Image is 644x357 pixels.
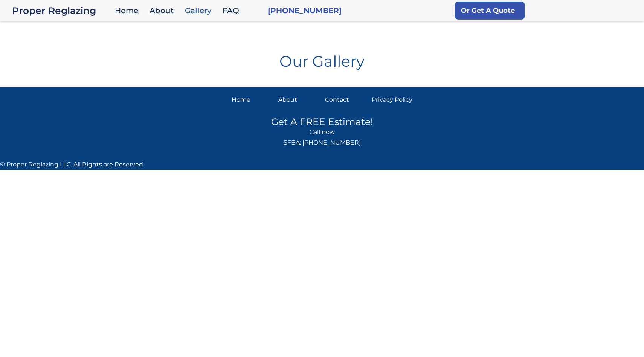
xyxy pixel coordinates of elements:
a: Gallery [181,3,219,19]
a: FAQ [219,3,247,19]
a: [PHONE_NUMBER] [268,5,342,16]
a: Home [111,3,146,19]
h1: Our Gallery [11,48,633,69]
a: Privacy Policy [372,95,412,105]
a: Proper Reglazing [12,5,111,16]
a: Home [232,95,272,105]
a: About [146,3,181,19]
a: Or Get A Quote [455,2,525,20]
a: About [278,95,319,105]
a: Contact [325,95,366,105]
